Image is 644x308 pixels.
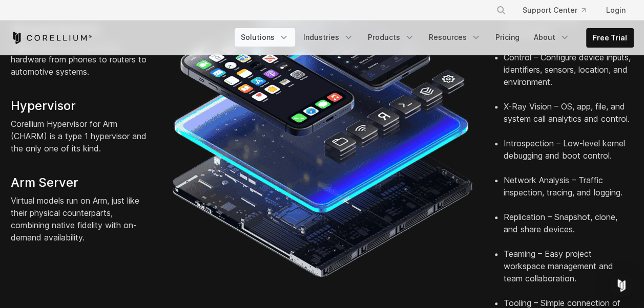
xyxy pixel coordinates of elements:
[423,28,487,47] a: Resources
[362,28,421,47] a: Products
[11,118,151,155] p: Corellium Hypervisor for Arm (CHARM) is a type 1 hypervisor and the only one of its kind.
[492,1,510,19] button: Search
[504,174,634,211] li: Network Analysis – Traffic inspection, tracing, and logging.
[11,175,151,190] h4: Arm Server
[11,32,92,44] a: Corellium Home
[504,51,634,100] li: Control – Configure device inputs, identifiers, sensors, location, and environment.
[587,29,633,47] a: Free Trial
[504,248,634,297] li: Teaming – Easy project workspace management and team collaboration.
[504,211,634,248] li: Replication – Snapshot, clone, and share devices.
[609,273,634,298] div: Open Intercom Messenger
[504,137,634,174] li: Introspection – Low-level kernel debugging and boot control.
[11,194,151,244] p: Virtual models run on Arm, just like their physical counterparts, combining native fidelity with ...
[11,41,151,78] p: Digital twins of Arm-powered hardware from phones to routers to automotive systems.
[528,28,576,47] a: About
[484,1,634,19] div: Navigation Menu
[235,28,634,48] div: Navigation Menu
[297,28,360,47] a: Industries
[504,100,634,137] li: X-Ray Vision – OS, app, file, and system call analytics and control.
[11,98,151,114] h4: Hypervisor
[598,1,634,19] a: Login
[235,28,295,47] a: Solutions
[489,28,526,47] a: Pricing
[514,1,594,19] a: Support Center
